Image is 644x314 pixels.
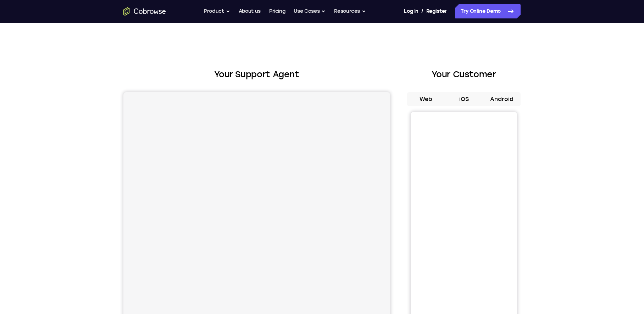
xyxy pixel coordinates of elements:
[421,7,423,16] span: /
[445,92,483,106] button: iOS
[123,68,390,81] h2: Your Support Agent
[334,4,366,18] button: Resources
[407,92,445,106] button: Web
[294,4,326,18] button: Use Cases
[483,92,521,106] button: Android
[455,4,521,18] a: Try Online Demo
[239,4,261,18] a: About us
[123,7,166,16] a: Go to the home page
[204,4,230,18] button: Product
[407,68,521,81] h2: Your Customer
[426,4,447,18] a: Register
[404,4,418,18] a: Log In
[269,4,285,18] a: Pricing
